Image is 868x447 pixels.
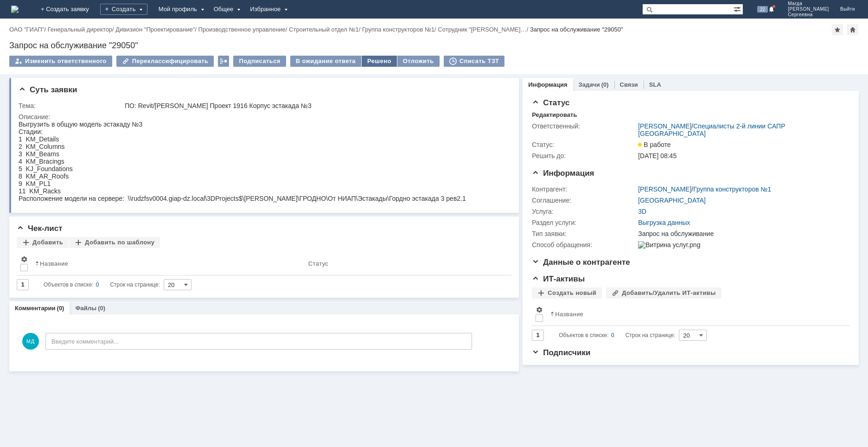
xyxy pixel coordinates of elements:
a: Связи [620,81,638,88]
div: Сделать домашней страницей [847,24,858,35]
a: ОАО "ГИАП" [9,26,44,33]
div: Статус [308,260,328,267]
div: Запрос на обслуживание "29050" [9,41,859,50]
a: Группа конструкторов №1 [362,26,434,33]
div: (0) [601,81,609,88]
span: [DATE] 08:45 [638,152,677,160]
a: 3D [638,208,646,215]
span: Чек-лист [17,224,63,233]
div: Запрос на обслуживание "29050" [530,26,623,33]
th: Название [547,302,842,326]
div: Название [40,260,68,267]
a: Специалисты 2-й линии САПР [GEOGRAPHIC_DATA] [638,122,785,137]
div: 0 [96,279,99,290]
div: / [638,122,844,137]
div: Соглашение: [532,197,636,204]
div: Раздел услуги: [532,219,636,226]
span: 22 [757,6,768,13]
span: Настройки [20,255,28,263]
a: Файлы [75,305,96,312]
i: Строк на странице: [44,279,160,290]
a: Комментарии [15,305,56,312]
div: Описание: [19,113,507,121]
div: Название [555,311,583,318]
span: Объектов в списке: [559,332,608,338]
span: Расширенный поиск [734,4,743,13]
div: / [48,26,116,33]
div: / [438,26,530,33]
img: logo [11,6,19,13]
div: ПО: Revit/[PERSON_NAME] Проект 1916 Корпус эстакада №3 [125,102,505,109]
th: Статус [305,252,504,275]
th: Название [32,252,305,275]
div: Контрагент: [532,185,636,193]
span: Информация [532,169,594,178]
span: Магда [788,1,829,6]
div: / [638,185,771,193]
div: 0 [611,330,614,341]
div: Статус: [532,141,636,148]
div: Ответственный: [532,122,636,130]
a: [GEOGRAPHIC_DATA] [638,197,706,204]
a: Выгрузка данных [638,219,690,226]
div: / [198,26,289,33]
a: Задачи [579,81,600,88]
span: Суть заявки [19,85,77,94]
img: Витрина услуг.png [638,241,700,249]
span: [PERSON_NAME] [788,6,829,12]
i: Строк на странице: [559,330,675,341]
div: / [115,26,198,33]
a: Производственное управление [198,26,286,33]
div: Решить до: [532,152,636,160]
a: Группа конструкторов №1 [693,185,771,193]
a: Генеральный директор [48,26,112,33]
div: Редактировать [532,111,577,119]
a: Сотрудник "[PERSON_NAME]… [438,26,526,33]
span: ИТ-активы [532,275,585,283]
div: / [9,26,48,33]
a: [PERSON_NAME] [638,122,691,130]
span: Объектов в списке: [44,281,93,288]
div: Услуга: [532,208,636,215]
div: Тип заявки: [532,230,636,237]
div: Тема: [19,102,123,109]
span: МД [22,333,39,350]
div: Запрос на обслуживание [638,230,844,237]
div: (0) [57,305,64,312]
div: / [362,26,438,33]
a: Дивизион "Проектирование" [115,26,195,33]
div: Способ обращения: [532,241,636,249]
span: Сергеевна [788,12,829,18]
span: Данные о контрагенте [532,258,630,267]
a: [PERSON_NAME] [638,185,691,193]
span: В работе [638,141,670,148]
span: Подписчики [532,348,590,357]
div: (0) [98,305,105,312]
span: Настройки [536,306,543,313]
div: / [289,26,362,33]
a: Строительный отдел №1 [289,26,359,33]
span: Статус [532,98,569,107]
div: Работа с массовостью [218,56,229,67]
a: SLA [649,81,661,88]
div: Создать [100,4,147,15]
a: Информация [528,81,567,88]
div: Добавить в избранное [832,24,843,35]
a: Перейти на домашнюю страницу [11,6,19,13]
